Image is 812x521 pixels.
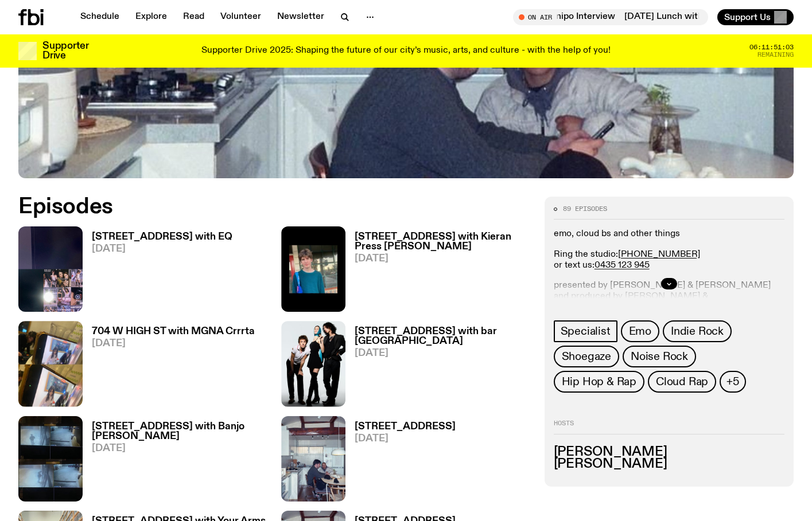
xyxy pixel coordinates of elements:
button: +5 [720,371,746,393]
span: 06:11:51:03 [749,44,794,50]
img: Pat sits at a dining table with his profile facing the camera. Rhea sits to his left facing the c... [281,416,345,502]
a: [PHONE_NUMBER] [618,250,700,259]
a: [STREET_ADDRESS] with Kieran Press [PERSON_NAME][DATE] [345,232,530,312]
span: Noise Rock [631,350,688,363]
span: Shoegaze [562,350,611,363]
span: Specialist [561,325,611,338]
span: [DATE] [92,444,267,453]
span: Cloud Rap [656,375,708,388]
h3: [STREET_ADDRESS] with Banjo [PERSON_NAME] [92,422,267,441]
img: Artist MGNA Crrrta [18,321,83,406]
span: [DATE] [92,339,255,348]
a: Explore [129,9,174,25]
p: Ring the studio: or text us: [554,249,784,271]
h3: [PERSON_NAME] [554,446,784,459]
span: 89 episodes [563,206,607,212]
h3: [STREET_ADDRESS] with Kieran Press [PERSON_NAME] [355,232,530,252]
a: Schedule [73,9,126,25]
a: Emo [621,320,659,342]
h3: [STREET_ADDRESS] [355,422,456,432]
h2: Hosts [554,420,784,434]
a: Indie Rock [663,320,732,342]
span: Hip Hop & Rap [562,375,636,388]
a: Specialist [554,320,617,342]
a: Shoegaze [554,346,619,367]
a: Noise Rock [623,346,696,367]
span: Emo [629,325,651,338]
a: [STREET_ADDRESS] with Banjo [PERSON_NAME][DATE] [83,422,267,502]
span: Remaining [757,52,794,58]
span: Indie Rock [671,325,724,338]
a: Newsletter [270,9,331,25]
a: Read [176,9,211,25]
button: On Air[DATE] Lunch with [PERSON_NAME] and [PERSON_NAME] // Junipo Interview[DATE] Lunch with [PER... [513,9,708,25]
h3: [PERSON_NAME] [554,458,784,471]
span: [DATE] [355,254,530,264]
span: +5 [726,375,739,388]
a: [STREET_ADDRESS] with EQ[DATE] [83,232,232,312]
span: [DATE] [355,434,456,444]
h2: Episodes [18,197,531,217]
a: Cloud Rap [648,371,716,393]
a: Volunteer [213,9,268,25]
a: [STREET_ADDRESS][DATE] [345,422,456,502]
span: [DATE] [355,348,530,358]
span: Support Us [724,12,771,22]
span: [DATE] [92,244,232,254]
a: 704 W HIGH ST with MGNA Crrrta[DATE] [83,327,255,406]
h3: 704 W HIGH ST with MGNA Crrrta [92,327,255,336]
a: [STREET_ADDRESS] with bar [GEOGRAPHIC_DATA][DATE] [345,327,530,406]
p: emo, cloud bs and other things [554,229,784,240]
p: Supporter Drive 2025: Shaping the future of our city’s music, arts, and culture - with the help o... [201,46,611,56]
button: Support Us [717,9,794,25]
h3: [STREET_ADDRESS] with bar [GEOGRAPHIC_DATA] [355,327,530,346]
a: 0435 123 945 [595,261,650,270]
a: Hip Hop & Rap [554,371,644,393]
h3: [STREET_ADDRESS] with EQ [92,232,232,242]
h3: Supporter Drive [42,41,88,61]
